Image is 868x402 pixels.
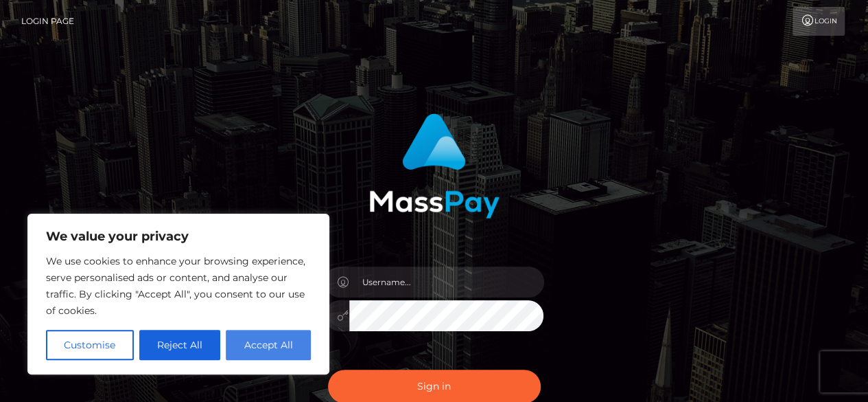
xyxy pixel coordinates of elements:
p: We use cookies to enhance your browsing experience, serve personalised ads or content, and analys... [46,253,311,319]
button: Customise [46,330,134,360]
button: Accept All [226,330,311,360]
p: We value your privacy [46,228,311,245]
a: Login Page [21,7,74,36]
a: Login [793,7,845,36]
img: MassPay Login [369,113,500,219]
button: Reject All [139,330,221,360]
div: We value your privacy [27,214,329,375]
input: Username... [349,267,544,298]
